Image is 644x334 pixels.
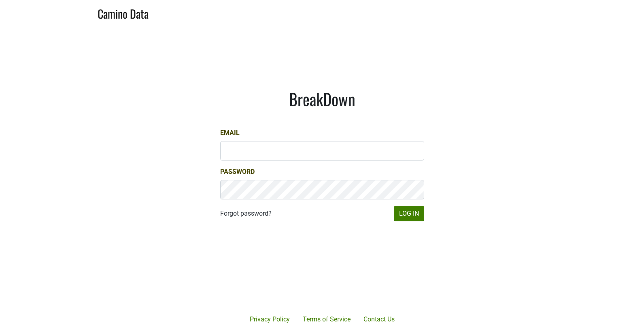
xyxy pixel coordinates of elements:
[98,3,149,22] a: Camino Data
[357,311,401,328] a: Contact Us
[243,311,296,328] a: Privacy Policy
[220,128,240,138] label: Email
[220,209,272,218] a: Forgot password?
[394,206,424,221] button: Log In
[220,167,255,177] label: Password
[220,89,424,109] h1: BreakDown
[296,311,357,328] a: Terms of Service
